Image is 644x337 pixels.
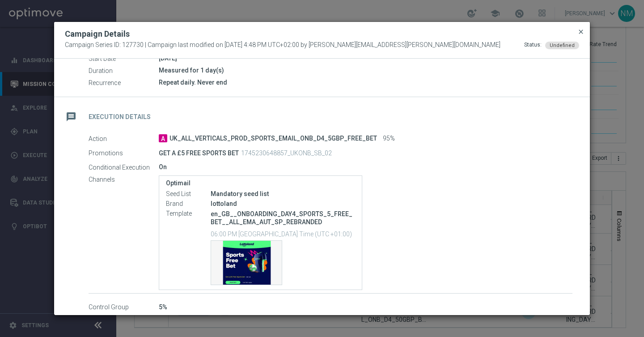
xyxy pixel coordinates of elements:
label: Control Group [89,303,159,311]
span: UK_ALL_VERTICALS_PROD_SPORTS_EMAIL_ONB_D4_5GBP_FREE_BET [169,135,377,143]
label: Action [89,135,159,143]
div: Repeat daily. Never end [159,78,572,87]
p: 1745230648857_UKONB_SB_02 [241,149,332,157]
span: A [159,134,167,142]
label: Start Date [89,55,159,63]
span: 95% [383,135,395,143]
colored-tag: Undefined [545,41,579,48]
div: Mandatory seed list [211,189,355,198]
label: Channels [89,175,159,183]
p: 06:00 PM [GEOGRAPHIC_DATA] Time (UTC +01:00) [211,229,355,238]
label: Duration [89,67,159,75]
p: GET A £5 FREE SPORTS BET [159,149,239,157]
i: message [63,109,79,125]
span: Campaign Series ID: 127730 | Campaign last modified on [DATE] 4:48 PM UTC+02:00 by [PERSON_NAME][... [65,41,500,49]
span: Undefined [550,43,575,48]
div: On [159,162,572,171]
label: Optimail [166,179,355,187]
label: Promotions [89,149,159,157]
div: lottoland [211,199,355,208]
label: Recurrence [89,79,159,87]
label: Seed List [166,190,211,198]
span: close [577,28,585,35]
h2: Execution Details [89,113,151,121]
div: 5% [159,303,572,311]
p: en_GB__ONBOARDING_DAY4_SPORTS_5_FREE_BET__ALL_EMA_AUT_SP_REBRANDED [211,210,355,226]
h2: Campaign Details [65,29,130,39]
label: Brand [166,200,211,208]
label: Template [166,210,211,218]
div: Status: [524,41,542,49]
label: Conditional Execution [89,163,159,171]
div: Measured for 1 day(s) [159,66,572,75]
